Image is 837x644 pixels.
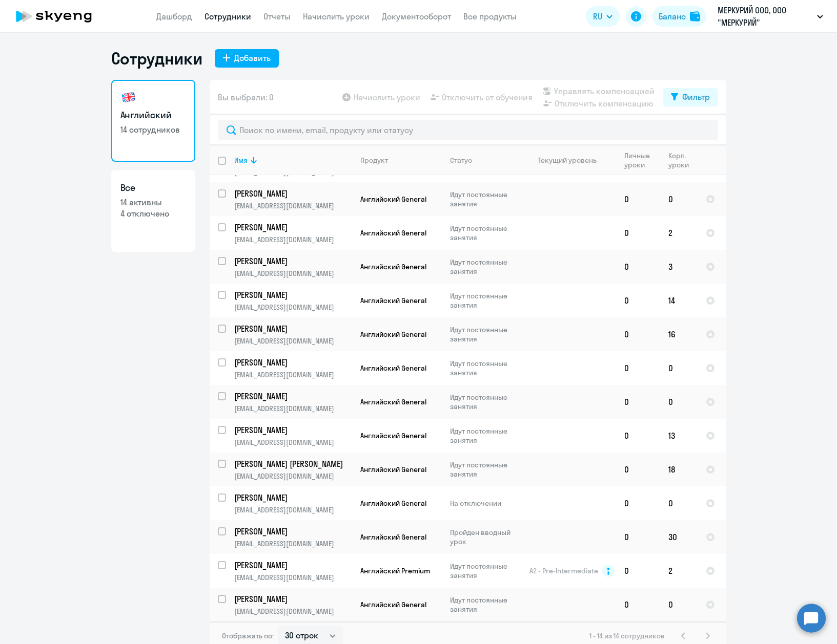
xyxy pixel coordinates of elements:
td: 0 [616,520,660,554]
p: Идут постоянные занятия [450,562,520,580]
div: Баланс [659,10,686,23]
p: На отключении [450,499,520,508]
span: Английский General [360,600,426,609]
p: [PERSON_NAME] [234,222,350,233]
p: МЕРКУРИЙ ООО, ООО "МЕРКУРИЙ" [718,4,813,29]
div: Имя [234,156,248,165]
p: 14 активны [120,197,186,208]
button: RU [586,6,620,27]
span: Английский General [360,532,426,542]
a: [PERSON_NAME] [234,323,352,334]
button: Балансbalance [652,6,706,27]
p: [PERSON_NAME] [234,526,350,537]
td: 0 [660,486,698,520]
span: Английский General [360,228,426,238]
span: Английский General [360,431,426,440]
img: english [120,89,137,105]
span: Английский General [360,195,426,204]
td: 0 [616,351,660,385]
a: [PERSON_NAME] [234,289,352,300]
div: Текущий уровень [529,156,616,165]
p: Идут постоянные занятия [450,460,520,479]
p: Идут постоянные занятия [450,190,520,208]
div: Фильтр [682,91,710,103]
td: 0 [660,385,698,419]
div: Добавить [234,52,271,64]
p: [EMAIL_ADDRESS][DOMAIN_NAME] [234,336,352,346]
p: [EMAIL_ADDRESS][DOMAIN_NAME] [234,573,352,582]
span: Английский General [360,397,426,406]
td: 0 [616,317,660,351]
p: Идут постоянные занятия [450,224,520,242]
td: 30 [660,520,698,554]
p: Идут постоянные занятия [450,257,520,276]
div: Имя [234,156,352,165]
p: [EMAIL_ADDRESS][DOMAIN_NAME] [234,303,352,312]
a: Дашборд [156,11,192,22]
span: RU [593,10,602,23]
span: 1 - 14 из 14 сотрудников [589,631,665,640]
p: [EMAIL_ADDRESS][DOMAIN_NAME] [234,505,352,514]
p: Идут постоянные занятия [450,325,520,344]
p: [EMAIL_ADDRESS][DOMAIN_NAME] [234,404,352,413]
div: Личные уроки [624,151,660,169]
p: [PERSON_NAME] [234,391,350,402]
span: Английский Premium [360,566,430,575]
div: Корп. уроки [668,151,690,169]
p: [EMAIL_ADDRESS][DOMAIN_NAME] [234,471,352,481]
p: 4 отключено [120,208,186,219]
span: Английский General [360,465,426,474]
p: [EMAIL_ADDRESS][DOMAIN_NAME] [234,370,352,379]
td: 0 [616,453,660,486]
td: 0 [616,554,660,588]
span: Вы выбрали: 0 [218,91,274,103]
p: [PERSON_NAME] [234,492,350,503]
p: [PERSON_NAME] [234,323,350,334]
a: [PERSON_NAME] [234,188,352,199]
div: Статус [450,156,520,165]
td: 3 [660,250,698,284]
h3: Все [120,181,186,195]
a: [PERSON_NAME] [234,492,352,503]
a: [PERSON_NAME] [234,526,352,537]
p: [PERSON_NAME] [234,424,350,436]
p: Идут постоянные занятия [450,595,520,614]
p: Идут постоянные занятия [450,426,520,445]
p: [PERSON_NAME] [234,188,350,199]
p: [EMAIL_ADDRESS][DOMAIN_NAME] [234,607,352,616]
div: Корп. уроки [668,151,697,169]
span: A2 - Pre-Intermediate [529,566,598,575]
span: Английский General [360,363,426,373]
p: Пройден вводный урок [450,528,520,546]
p: [EMAIL_ADDRESS][DOMAIN_NAME] [234,269,352,278]
span: Отображать по: [222,631,274,640]
a: Английский14 сотрудников [111,80,195,162]
span: Английский General [360,262,426,271]
td: 16 [660,317,698,351]
td: 0 [616,419,660,453]
a: [PERSON_NAME] [234,357,352,368]
p: [EMAIL_ADDRESS][DOMAIN_NAME] [234,201,352,210]
td: 0 [616,588,660,621]
h1: Сотрудники [111,48,202,69]
td: 2 [660,216,698,250]
div: Продукт [360,156,441,165]
a: Все продукты [463,11,517,22]
td: 13 [660,419,698,453]
p: Идут постоянные занятия [450,393,520,411]
a: Документооборот [382,11,451,22]
td: 14 [660,284,698,317]
a: [PERSON_NAME] [234,255,352,267]
p: [PERSON_NAME] [234,289,350,300]
p: [EMAIL_ADDRESS][DOMAIN_NAME] [234,438,352,447]
button: МЕРКУРИЙ ООО, ООО "МЕРКУРИЙ" [712,4,828,29]
span: Английский General [360,296,426,305]
td: 0 [660,588,698,621]
p: [PERSON_NAME] [234,255,350,267]
p: [PERSON_NAME] [PERSON_NAME] [234,458,350,469]
p: Идут постоянные занятия [450,291,520,310]
div: Статус [450,156,472,165]
p: [PERSON_NAME] [234,357,350,368]
td: 0 [616,250,660,284]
